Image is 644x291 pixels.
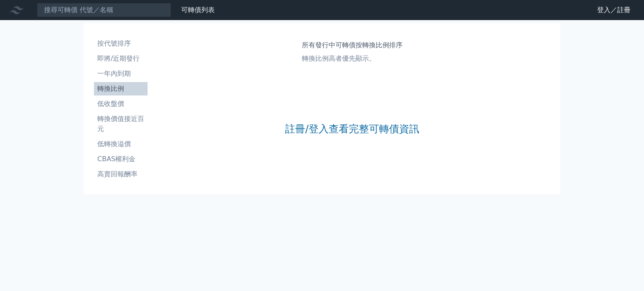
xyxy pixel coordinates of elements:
[94,137,148,151] a: 低轉換溢價
[285,122,419,136] a: 註冊/登入查看完整可轉債資訊
[94,112,148,136] a: 轉換價值接近百元
[94,167,148,181] a: 高賣回報酬率
[94,67,148,80] a: 一年內到期
[590,3,637,17] a: 登入／註冊
[94,52,148,65] a: 即將/近期發行
[94,99,148,109] li: 低收盤價
[94,139,148,149] li: 低轉換溢價
[302,54,402,64] p: 轉換比例高者優先顯示。
[94,39,148,49] li: 按代號排序
[94,169,148,179] li: 高賣回報酬率
[181,6,215,14] a: 可轉債列表
[302,40,402,50] h1: 所有發行中可轉債按轉換比例排序
[94,114,148,134] li: 轉換價值接近百元
[94,84,148,94] li: 轉換比例
[37,3,171,17] input: 搜尋可轉債 代號／名稱
[94,97,148,111] a: 低收盤價
[94,154,148,164] li: CBAS權利金
[94,152,148,166] a: CBAS權利金
[94,69,148,79] li: 一年內到期
[94,54,148,64] li: 即將/近期發行
[94,82,148,95] a: 轉換比例
[94,37,148,50] a: 按代號排序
